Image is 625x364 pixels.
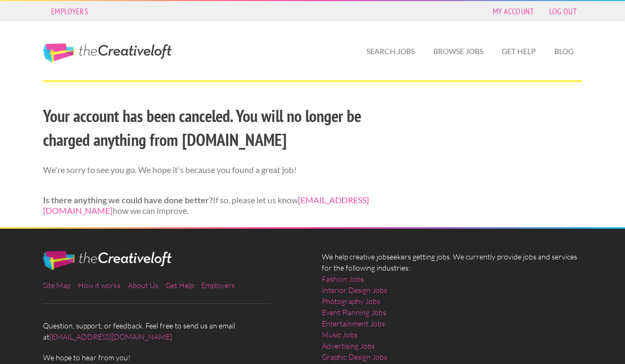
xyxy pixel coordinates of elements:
[322,329,357,340] a: Music Jobs
[46,4,93,19] a: Employers
[487,4,540,19] a: My Account
[49,332,172,341] a: [EMAIL_ADDRESS][DOMAIN_NAME]
[322,318,385,329] a: Entertainment Jobs
[34,251,313,363] div: Question, support, or feedback. Feel free to send us an email at
[43,251,172,270] img: The Creative Loft
[128,281,158,290] a: About Us
[78,281,121,290] a: How it works
[43,44,172,63] a: The Creative Loft
[546,39,582,64] a: Blog
[43,195,396,217] p: If so, please let us know how we can improve.
[322,340,375,351] a: Advertising Jobs
[43,352,303,363] span: We hope to hear from you!
[322,273,364,284] a: Fashion Jobs
[425,39,492,64] a: Browse Jobs
[322,351,387,362] a: Graphic Design Jobs
[43,195,213,205] strong: Is there anything we could have done better?
[43,164,396,176] p: We're sorry to see you go. We hope it's because you found a great job!
[322,307,386,318] a: Event Planning Jobs
[493,39,544,64] a: Get Help
[43,195,369,216] a: [EMAIL_ADDRESS][DOMAIN_NAME]
[43,104,396,152] h2: Your account has been canceled. You will no longer be charged anything from [DOMAIN_NAME]
[201,281,235,290] a: Employers
[358,39,423,64] a: Search Jobs
[43,281,71,290] a: Site Map
[322,296,380,307] a: Photography Jobs
[166,281,194,290] a: Get Help
[322,284,387,296] a: Interior Design Jobs
[544,4,582,19] a: Log Out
